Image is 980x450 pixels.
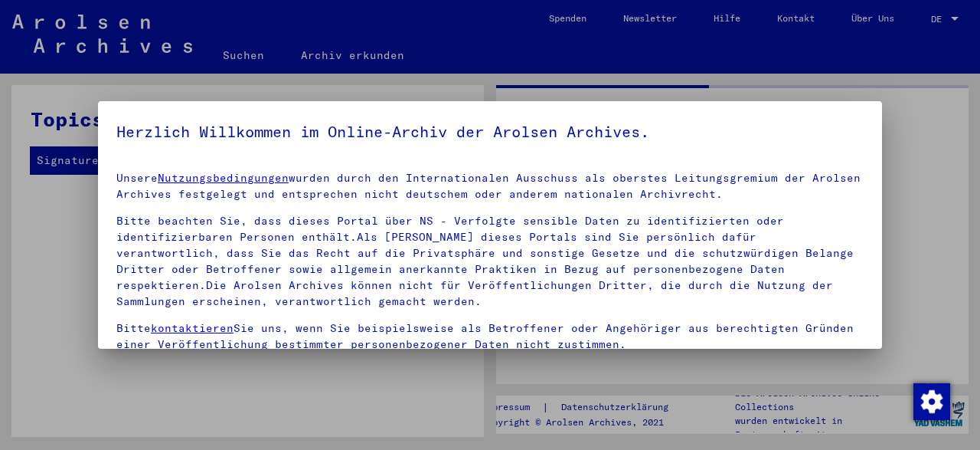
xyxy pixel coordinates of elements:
p: Bitte Sie uns, wenn Sie beispielsweise als Betroffener oder Angehöriger aus berechtigten Gründen ... [116,320,864,353]
h5: Herzlich Willkommen im Online-Archiv der Arolsen Archives. [116,120,864,144]
img: Zustimmung ändern [913,383,950,420]
p: Bitte beachten Sie, dass dieses Portal über NS - Verfolgte sensible Daten zu identifizierten oder... [116,213,864,310]
p: Unsere wurden durch den Internationalen Ausschuss als oberstes Leitungsgremium der Arolsen Archiv... [116,170,864,202]
a: Nutzungsbedingungen [158,171,289,185]
a: kontaktieren [151,321,234,335]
